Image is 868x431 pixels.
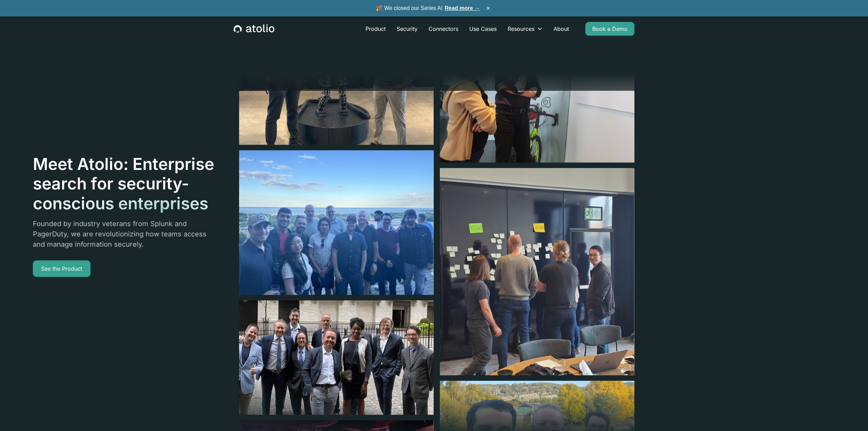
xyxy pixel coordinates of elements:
div: Resources [502,22,548,36]
img: image [239,150,434,295]
a: About [548,22,574,36]
a: Book a Demo [585,22,634,36]
a: Use Cases [464,22,502,36]
div: Resources [508,25,534,33]
img: image [440,168,634,375]
a: See the Product [33,260,90,277]
a: Security [391,22,423,36]
a: Connectors [423,22,464,36]
a: Product [360,22,391,36]
p: Founded by industry veterans from Splunk and PagerDuty, we are revolutionizing how teams access a... [33,219,215,249]
img: image [239,300,434,415]
span: 🎉 We closed our Series A! [376,4,480,12]
a: Read more → [445,5,480,11]
button: × [484,4,492,12]
h1: Meet Atolio: Enterprise search for security-conscious enterprises [33,154,215,213]
a: home [234,24,274,33]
